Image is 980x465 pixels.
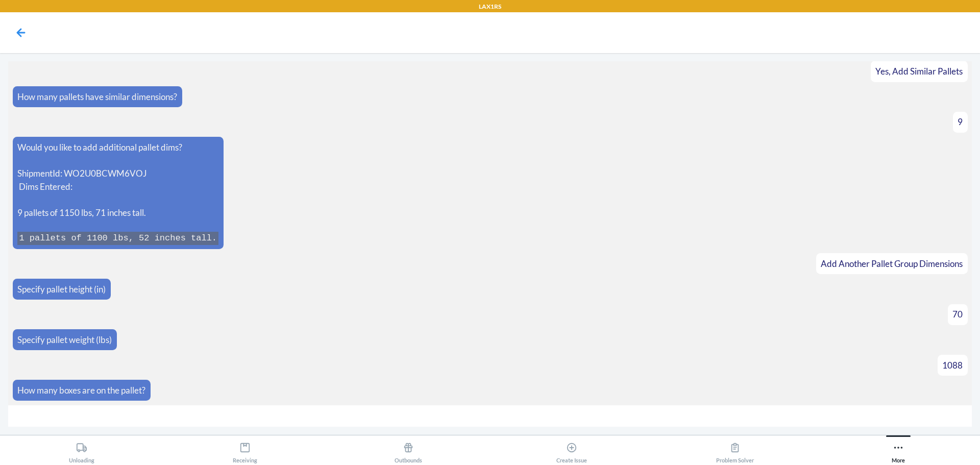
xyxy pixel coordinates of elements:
code: 1 pallets of 1100 lbs, 52 inches tall. [17,232,218,245]
span: Yes, Add Similar Pallets [875,66,963,77]
p: How many pallets have similar dimensions? [17,90,177,104]
p: ShipmentId: WO2U0BCWM6VOJ Dims Entered: [17,167,218,193]
span: Add Another Pallet Group Dimensions [821,258,963,269]
div: Create Issue [556,438,587,463]
p: Specify pallet height (in) [17,283,106,296]
span: 70 [952,309,963,320]
button: More [817,435,980,463]
span: 1088 [942,360,963,371]
div: Receiving [233,438,257,463]
button: Outbounds [327,435,490,463]
div: Problem Solver [716,438,754,463]
p: Would you like to add additional pallet dims? [17,141,218,154]
div: Unloading [69,438,94,463]
p: 9 pallets of 1150 lbs, 71 inches tall. [17,206,218,219]
div: More [892,438,905,463]
p: LAX1RS [479,2,501,11]
button: Problem Solver [653,435,817,463]
div: Outbounds [395,438,422,463]
p: Specify pallet weight (lbs) [17,333,112,347]
button: Create Issue [490,435,653,463]
button: Receiving [163,435,327,463]
p: How many boxes are on the pallet? [17,384,145,397]
span: 9 [958,116,963,127]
